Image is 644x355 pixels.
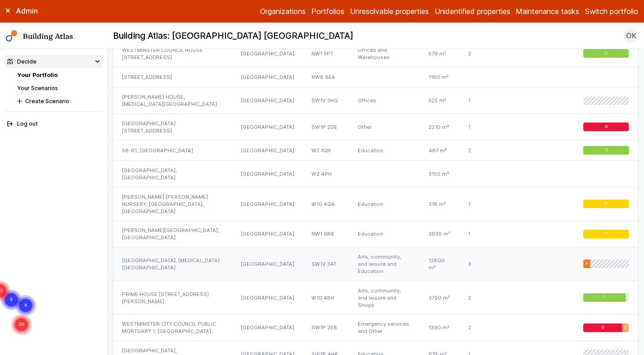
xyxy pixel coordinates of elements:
div: 12800 m² [420,247,460,281]
div: 1 [459,187,516,221]
div: 2 [459,281,516,314]
div: PRIME HOUSE [STREET_ADDRESS][PERSON_NAME] [113,281,232,314]
div: [GEOGRAPHIC_DATA] [232,221,303,247]
div: 1 [459,221,516,247]
span: G [601,325,604,331]
a: Unidentified properties [435,6,510,17]
div: W2 4PH [303,161,349,187]
span: OK [626,30,636,41]
div: NW8 8EA [303,67,349,87]
div: Decide [7,57,36,66]
div: SW1V 3HQ [303,87,349,114]
div: Offices and Warehouses [349,41,419,67]
div: 3790 m² [420,281,460,314]
a: WESTMINSTER CITY COUNCIL PUBLIC MORTUARY 1, [GEOGRAPHIC_DATA][GEOGRAPHIC_DATA]SW1P 2EBEmergency s... [113,314,638,341]
a: PRIME HOUSE [STREET_ADDRESS][PERSON_NAME][GEOGRAPHIC_DATA]W10 4BHArts, community, and leisure and... [113,281,638,314]
div: [GEOGRAPHIC_DATA] [232,67,303,87]
span: D [604,201,608,207]
button: Log out [5,118,103,131]
div: [GEOGRAPHIC_DATA] [232,161,303,187]
a: [GEOGRAPHIC_DATA] [STREET_ADDRESS][GEOGRAPHIC_DATA]SW1P 2DEOther2210 m²1G [113,114,638,141]
div: [GEOGRAPHIC_DATA] [232,187,303,221]
div: WESTMINSTER COUNCIL HOUSE [STREET_ADDRESS] [113,41,232,67]
a: [PERSON_NAME][GEOGRAPHIC_DATA], [GEOGRAPHIC_DATA][GEOGRAPHIC_DATA]NW1 6RXEducation3930 m²1D [113,221,638,247]
span: F [585,261,588,267]
span: D [604,231,608,237]
span: C [604,148,608,154]
div: 2 [459,314,516,341]
div: 1 [459,87,516,114]
button: Create Scenario [14,95,103,108]
div: [GEOGRAPHIC_DATA] [232,140,303,161]
a: Organizations [260,6,306,17]
img: main-0bbd2752.svg [6,30,18,42]
a: Maintenance tasks [516,6,579,17]
a: Your Scenarios [17,85,58,91]
div: [GEOGRAPHIC_DATA] [232,281,303,314]
div: 58-61, [GEOGRAPHIC_DATA] [113,140,232,161]
div: WESTMINSTER CITY COUNCIL PUBLIC MORTUARY 1, [GEOGRAPHIC_DATA] [113,314,232,341]
div: Emergency services and Other [349,314,419,341]
div: 3 [459,247,516,281]
a: Portfolios [311,6,344,17]
a: [PERSON_NAME] HOUSE, [MEDICAL_DATA][GEOGRAPHIC_DATA][GEOGRAPHIC_DATA]SW1V 3HQOffices525 m²1 [113,87,638,114]
div: [GEOGRAPHIC_DATA] [232,87,303,114]
a: Your Portfolio [17,72,58,78]
a: [GEOGRAPHIC_DATA], [GEOGRAPHIC_DATA][GEOGRAPHIC_DATA]W2 4PH3150 m² [113,161,638,187]
div: [GEOGRAPHIC_DATA] [STREET_ADDRESS] [113,114,232,141]
div: 3930 m² [420,221,460,247]
div: 579 m² [420,41,460,67]
div: 525 m² [420,87,460,114]
div: 2210 m² [420,114,460,141]
span: G [604,124,608,130]
summary: Decide [5,55,103,68]
div: Education [349,140,419,161]
div: Arts, community, and leisure and Shops [349,281,419,314]
div: Education [349,187,419,221]
span: E [625,325,627,331]
div: 318 m² [420,187,460,221]
a: WESTMINSTER COUNCIL HOUSE [STREET_ADDRESS][GEOGRAPHIC_DATA]NW1 5PTOffices and Warehouses579 m²2C [113,41,638,67]
div: W10 4BH [303,281,349,314]
div: 2 [459,41,516,67]
div: Offices [349,87,419,114]
a: Unresolvable properties [350,6,429,17]
div: W10 4QA [303,187,349,221]
div: 467 m² [420,140,460,161]
span: C [604,50,608,56]
div: [GEOGRAPHIC_DATA] [232,314,303,341]
div: [GEOGRAPHIC_DATA] [232,114,303,141]
div: [GEOGRAPHIC_DATA] [232,41,303,67]
div: [PERSON_NAME][GEOGRAPHIC_DATA], [GEOGRAPHIC_DATA] [113,221,232,247]
div: [GEOGRAPHIC_DATA] [232,247,303,281]
div: 3150 m² [420,161,460,187]
div: 1390 m² [420,314,460,341]
a: [GEOGRAPHIC_DATA], [MEDICAL_DATA][GEOGRAPHIC_DATA][GEOGRAPHIC_DATA]SW1V 3ATArts, community, and l... [113,247,638,281]
a: 58-61, [GEOGRAPHIC_DATA][GEOGRAPHIC_DATA]W2 1QREducation467 m²2C [113,140,638,161]
div: SW1P 2EB [303,314,349,341]
div: [PERSON_NAME] [PERSON_NAME] NURSERY, [GEOGRAPHIC_DATA], [GEOGRAPHIC_DATA] [113,187,232,221]
div: NW1 5PT [303,41,349,67]
div: Arts, community, and leisure and Education [349,247,419,281]
div: 1160 m² [420,67,460,87]
div: Other [349,114,419,141]
h2: Building Atlas: [GEOGRAPHIC_DATA] [GEOGRAPHIC_DATA] [113,30,353,42]
div: [PERSON_NAME] HOUSE, [MEDICAL_DATA][GEOGRAPHIC_DATA] [113,87,232,114]
button: OK [624,28,638,43]
a: [STREET_ADDRESS][GEOGRAPHIC_DATA]NW8 8EA1160 m² [113,67,638,87]
button: Switch portfolio [585,6,638,17]
div: [GEOGRAPHIC_DATA], [GEOGRAPHIC_DATA] [113,161,232,187]
div: [GEOGRAPHIC_DATA], [MEDICAL_DATA][GEOGRAPHIC_DATA] [113,247,232,281]
div: SW1V 3AT [303,247,349,281]
div: 2 [459,140,516,161]
div: SW1P 2DE [303,114,349,141]
span: C [603,295,606,300]
a: [PERSON_NAME] [PERSON_NAME] NURSERY, [GEOGRAPHIC_DATA], [GEOGRAPHIC_DATA][GEOGRAPHIC_DATA]W10 4QA... [113,187,638,221]
div: Education [349,221,419,247]
div: 1 [459,114,516,141]
div: W2 1QR [303,140,349,161]
div: NW1 6RX [303,221,349,247]
div: [STREET_ADDRESS] [113,67,232,87]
